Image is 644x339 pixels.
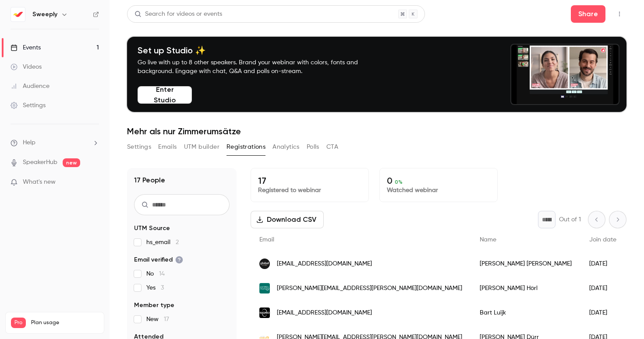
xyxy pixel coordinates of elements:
span: 3 [161,285,164,291]
button: Enter Studio [138,86,192,104]
span: Member type [134,301,174,310]
button: Download CSV [251,211,324,228]
button: CTA [326,140,338,154]
button: Share [571,5,605,23]
div: Videos [11,63,42,71]
li: help-dropdown-opener [11,138,99,147]
span: hs_email [146,238,179,247]
h1: Mehr als nur Zimmerumsätze [127,126,626,136]
span: 2 [176,239,179,245]
span: Name [480,237,496,243]
div: [PERSON_NAME] Hörl [471,276,580,301]
span: Plan usage [31,319,99,326]
span: [EMAIL_ADDRESS][DOMAIN_NAME] [277,259,372,269]
span: UTM Source [134,224,170,233]
span: 0 % [395,179,403,185]
img: signohc.com [259,308,270,318]
span: What's new [23,178,56,187]
button: UTM builder [184,140,219,154]
img: hotel-hohenlohe.de [259,336,270,339]
button: Registrations [226,140,265,154]
button: Emails [158,140,177,154]
span: Yes [146,283,164,292]
p: Go live with up to 8 other speakers. Brand your webinar with colors, fonts and background. Engage... [138,58,379,76]
p: Watched webinar [387,186,490,195]
button: Polls [307,140,319,154]
span: No [146,269,165,278]
span: Pro [11,318,26,328]
span: [EMAIL_ADDRESS][DOMAIN_NAME] [277,308,372,318]
div: Audience [11,82,50,91]
span: new [63,158,80,167]
div: Events [11,43,41,52]
button: Analytics [272,140,300,154]
button: Settings [127,140,151,154]
div: Bart Luijk [471,301,580,325]
p: Out of 1 [559,215,581,224]
div: [DATE] [580,301,625,325]
span: [PERSON_NAME][EMAIL_ADDRESS][PERSON_NAME][DOMAIN_NAME] [277,284,462,293]
div: [DATE] [580,276,625,301]
img: nextgenhospitality.de [259,283,270,294]
span: New [146,315,169,324]
span: 17 [164,316,169,322]
span: 14 [159,271,165,277]
span: Email [259,237,274,243]
a: SpeakerHub [23,158,57,167]
img: global-living.apartments [259,259,270,269]
h1: 17 People [134,175,165,185]
div: [DATE] [580,252,625,276]
p: Registered to webinar [258,186,361,195]
h6: Sweeply [32,10,57,19]
img: Sweeply [11,7,25,21]
p: 17 [258,175,361,186]
div: [PERSON_NAME] [PERSON_NAME] [471,252,580,276]
span: Email verified [134,255,183,264]
div: Search for videos or events [134,10,222,19]
div: Settings [11,101,46,110]
span: Help [23,138,35,147]
h4: Set up Studio ✨ [138,45,379,56]
p: 0 [387,175,490,186]
span: Join date [589,237,616,243]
